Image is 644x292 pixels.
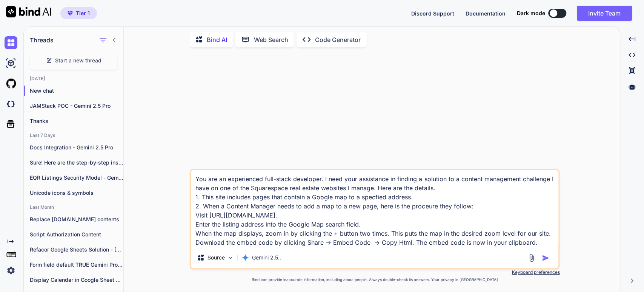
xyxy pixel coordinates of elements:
span: Documentation [466,10,506,17]
img: ai-studio [5,57,17,70]
p: Docs Integration - Gemini 2.5 Pro [30,144,123,151]
p: New chat [30,87,123,95]
span: Start a new thread [55,57,101,64]
p: Script Authorization Content [30,231,123,238]
img: premium [68,11,73,16]
p: Form field default TRUE Gemini Pro 2.5 [30,261,123,269]
p: Unicode icons & symbols [30,189,123,197]
img: settings [5,264,17,277]
p: Code Generator [315,35,361,44]
h2: Last Month [24,204,123,210]
button: Discord Support [411,9,454,17]
h2: Last 7 Days [24,132,123,138]
p: Bind AI [207,35,227,44]
p: Sure! Here are the step-by-step instructions to... [30,159,123,166]
p: Source [207,254,225,261]
p: Refacor Google Sheets Solution - [PERSON_NAME] 4 [30,246,123,253]
img: githubLight [5,77,17,90]
p: Thanks [30,117,123,125]
p: Gemini 2.5.. [252,254,281,261]
img: Pick Models [227,255,234,261]
h2: [DATE] [24,76,123,82]
img: icon [542,254,549,262]
img: chat [5,36,17,49]
button: Documentation [466,9,506,17]
button: Invite Team [577,6,632,21]
p: EQR Listings Security Model - Gemini [30,174,123,182]
p: Keyboard preferences [190,269,559,275]
p: Display Calendar in Google Sheet cells - Gemini Pro 2.5 [30,276,123,284]
img: attachment [527,253,536,262]
img: Bind AI [6,6,51,17]
p: Replace [DOMAIN_NAME] contents [30,216,123,223]
p: Bind can provide inaccurate information, including about people. Always double-check its answers.... [190,277,559,283]
button: premiumTier 1 [60,7,97,19]
img: Gemini 2.5 Pro [241,254,249,261]
span: Dark mode [517,9,545,17]
span: Discord Support [411,10,454,17]
textarea: You are an experienced full-stack developer. I need your assistance in finding a solution to a co... [191,170,558,247]
h1: Threads [30,36,54,45]
span: Tier 1 [76,9,90,17]
p: JAMStack POC - Gemini 2.5 Pro [30,102,123,110]
img: darkCloudIdeIcon [5,98,17,110]
p: Web Search [254,35,288,44]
